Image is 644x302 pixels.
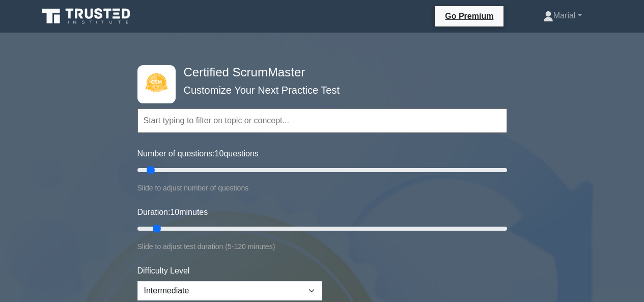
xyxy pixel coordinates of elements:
[137,206,208,218] label: Duration: minutes
[439,10,499,22] a: Go Premium
[137,240,507,253] div: Slide to adjust test duration (5-120 minutes)
[137,182,507,194] div: Slide to adjust number of questions
[180,65,457,80] h4: Certified ScrumMaster
[519,6,606,26] a: Marial
[170,208,179,216] span: 10
[137,108,507,133] input: Start typing to filter on topic or concept...
[215,149,224,158] span: 10
[137,148,259,160] label: Number of questions: questions
[137,265,190,277] label: Difficulty Level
